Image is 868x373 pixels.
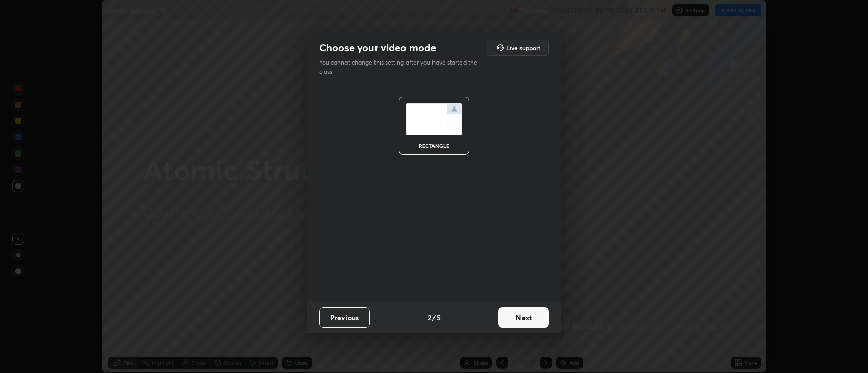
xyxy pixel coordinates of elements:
h4: / [432,312,436,323]
button: Previous [319,307,370,328]
h4: 2 [428,312,431,323]
div: rectangle [414,143,454,148]
h5: Live support [506,45,540,51]
p: You cannot change this setting after you have started the class [319,58,484,76]
h4: 5 [437,312,441,323]
img: normalScreenIcon.ae25ed63.svg [406,103,462,135]
h2: Choose your video mode [319,41,436,54]
button: Next [498,307,549,328]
